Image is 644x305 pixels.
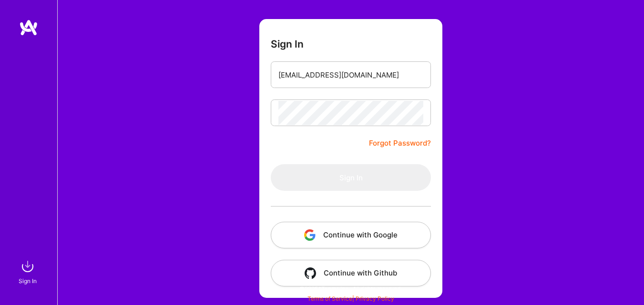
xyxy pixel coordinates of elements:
button: Continue with Github [271,260,431,286]
div: © 2025 ATeams Inc., All rights reserved. [57,276,644,300]
a: Terms of Service [307,295,352,302]
a: Forgot Password? [369,138,431,149]
div: Sign In [19,276,37,286]
img: sign in [18,257,37,276]
button: Continue with Google [271,222,431,248]
span: | [307,295,394,302]
img: icon [304,229,316,241]
img: icon [305,267,316,279]
a: sign inSign In [20,257,37,286]
img: logo [19,19,38,36]
a: Privacy Policy [356,295,394,302]
h3: Sign In [271,38,304,50]
input: Email... [278,63,423,87]
button: Sign In [271,164,431,191]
